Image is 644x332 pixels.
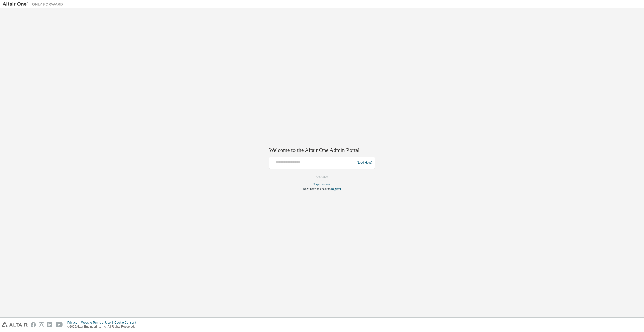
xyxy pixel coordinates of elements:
[56,322,63,327] img: youtube.svg
[39,322,44,327] img: instagram.svg
[31,322,36,327] img: facebook.svg
[314,183,331,186] a: Forgot password
[331,187,341,191] a: Register
[357,163,373,163] a: Need Help?
[269,147,375,154] h2: Welcome to the Altair One Admin Portal
[47,322,52,327] img: linkedin.svg
[3,2,66,7] img: Altair One
[303,187,331,191] span: Don't have an account?
[81,321,114,325] div: Website Terms of Use
[2,322,28,327] img: altair_logo.svg
[67,325,139,329] p: © 2025 Altair Engineering, Inc. All Rights Reserved.
[67,321,81,325] div: Privacy
[114,321,139,325] div: Cookie Consent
